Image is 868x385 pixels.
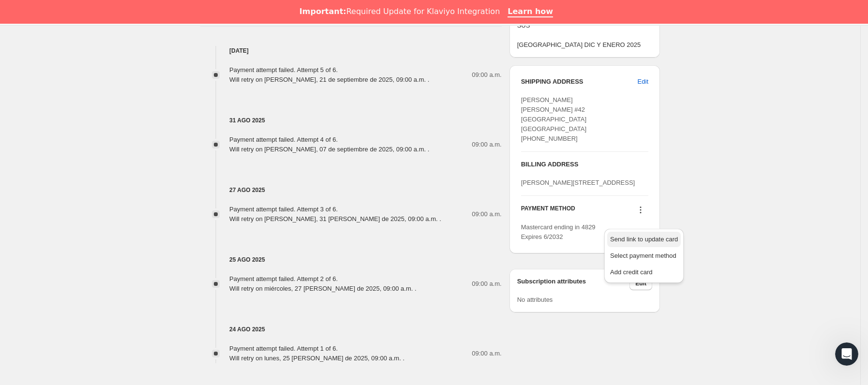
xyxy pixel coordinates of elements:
[521,160,648,169] h3: BILLING ADDRESS
[835,342,858,366] iframe: Intercom live chat
[521,179,635,186] span: [PERSON_NAME][STREET_ADDRESS]
[610,268,652,276] span: Add credit card
[517,1,652,50] span: *SUSK CONFIRM* CARGO DE OCT CONTEMPLADO POR OTRA SUS [GEOGRAPHIC_DATA] DIC Y ENERO 2025
[472,209,501,219] span: 09:00 a.m.
[521,77,638,87] h3: SHIPPING ADDRESS
[200,255,502,265] h4: 25 ago 2025
[638,77,648,87] span: Edit
[229,135,429,154] div: Payment attempt failed. Attempt 4 of 6. Will retry on [PERSON_NAME], 07 de septiembre de 2025, 09...
[200,116,502,125] h4: 31 ago 2025
[610,252,676,259] span: Select payment method
[607,248,681,264] button: Select payment method
[517,296,553,303] span: No attributes
[200,46,502,56] h4: [DATE]
[472,349,501,358] span: 09:00 a.m.
[299,7,500,16] div: Required Update for Klaviyo Integration
[521,205,575,218] h3: PAYMENT METHOD
[517,277,630,290] h3: Subscription attributes
[229,65,429,85] div: Payment attempt failed. Attempt 5 of 6. Will retry on [PERSON_NAME], 21 de septiembre de 2025, 09...
[200,185,502,195] h4: 27 ago 2025
[521,223,596,240] span: Mastercard ending in 4829 Expires 6/2032
[229,205,441,224] div: Payment attempt failed. Attempt 3 of 6. Will retry on [PERSON_NAME], 31 [PERSON_NAME] de 2025, 09...
[299,7,346,16] b: Important:
[472,279,501,289] span: 09:00 a.m.
[229,344,404,363] div: Payment attempt failed. Attempt 1 of 6. Will retry on lunes, 25 [PERSON_NAME] de 2025, 09:00 a.m. .
[472,70,501,80] span: 09:00 a.m.
[610,236,678,243] span: Send link to update card
[200,325,502,334] h4: 24 ago 2025
[607,232,681,247] button: Send link to update card
[229,274,417,294] div: Payment attempt failed. Attempt 2 of 6. Will retry on miércoles, 27 [PERSON_NAME] de 2025, 09:00 ...
[472,140,501,149] span: 09:00 a.m.
[521,96,586,142] span: [PERSON_NAME] [PERSON_NAME] #42 [GEOGRAPHIC_DATA] [GEOGRAPHIC_DATA] [PHONE_NUMBER]
[508,7,553,17] a: Learn how
[632,74,654,89] button: Edit
[607,265,681,280] button: Add credit card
